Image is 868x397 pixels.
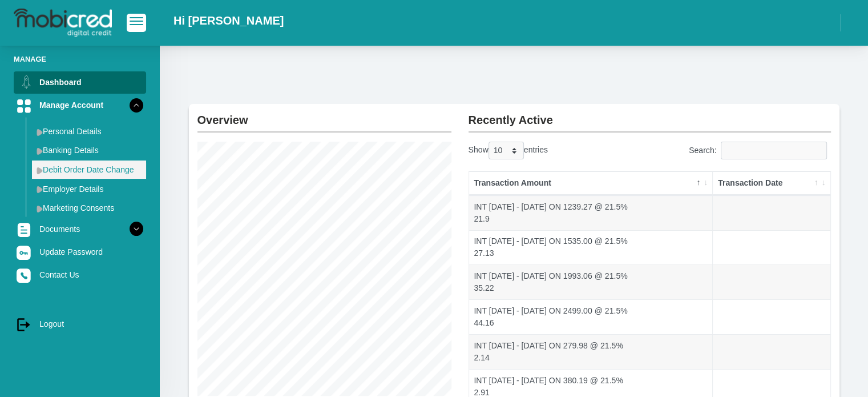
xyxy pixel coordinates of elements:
[469,195,713,230] td: INT [DATE] - [DATE] ON 1239.27 @ 21.5% 21.9
[14,71,146,93] a: Dashboard
[469,104,831,127] h2: Recently Active
[14,54,146,65] li: Manage
[173,14,284,27] h2: Hi [PERSON_NAME]
[469,299,713,334] td: INT [DATE] - [DATE] ON 2499.00 @ 21.5% 44.16
[713,171,830,195] th: Transaction Date: activate to sort column ascending
[469,142,548,159] label: Show entries
[469,230,713,265] td: INT [DATE] - [DATE] ON 1535.00 @ 21.5% 27.13
[14,264,146,286] a: Contact Us
[469,334,713,369] td: INT [DATE] - [DATE] ON 279.98 @ 21.5% 2.14
[32,199,146,217] a: Marketing Consents
[37,205,43,212] img: menu arrow
[14,9,112,37] img: logo-mobicred.svg
[14,241,146,263] a: Update Password
[37,147,43,155] img: menu arrow
[488,142,524,159] select: Showentries
[469,171,713,195] th: Transaction Amount: activate to sort column descending
[37,186,43,193] img: menu arrow
[469,264,713,299] td: INT [DATE] - [DATE] ON 1993.06 @ 21.5% 35.22
[32,161,146,179] a: Debit Order Date Change
[37,129,43,136] img: menu arrow
[14,94,146,116] a: Manage Account
[14,218,146,240] a: Documents
[32,122,146,141] a: Personal Details
[689,142,831,159] label: Search:
[32,141,146,159] a: Banking Details
[14,313,146,335] a: Logout
[721,142,827,159] input: Search:
[32,180,146,198] a: Employer Details
[37,167,43,174] img: menu arrow
[197,104,451,127] h2: Overview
